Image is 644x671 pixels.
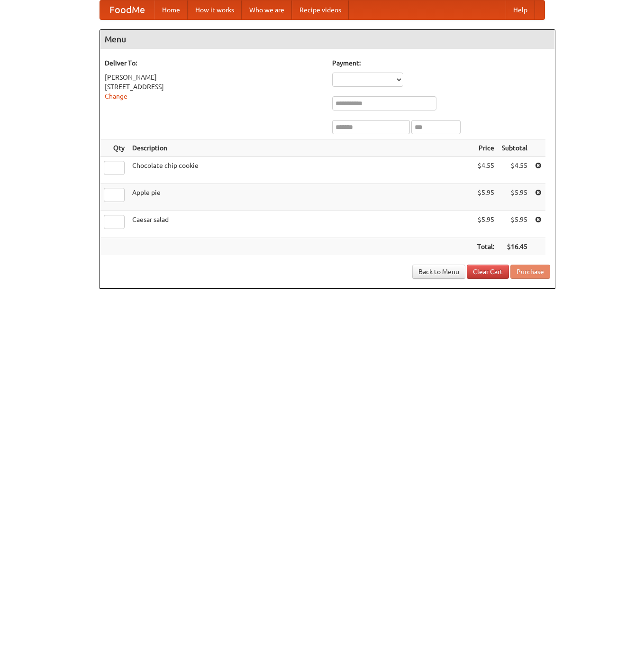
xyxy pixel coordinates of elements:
[467,265,509,279] a: Clear Cart
[473,238,498,256] th: Total:
[498,211,531,238] td: $5.95
[498,238,531,256] th: $16.45
[128,157,473,184] td: Chocolate chip cookie
[154,0,188,19] a: Home
[292,0,349,19] a: Recipe videos
[105,58,323,68] h5: Deliver To:
[105,92,127,100] a: Change
[332,58,550,68] h5: Payment:
[498,139,531,157] th: Subtotal
[100,0,154,19] a: FoodMe
[100,30,555,49] h4: Menu
[473,211,498,238] td: $5.95
[128,184,473,211] td: Apple pie
[100,139,128,157] th: Qty
[473,184,498,211] td: $5.95
[498,184,531,211] td: $5.95
[242,0,292,19] a: Who we are
[473,139,498,157] th: Price
[128,139,473,157] th: Description
[105,73,323,82] div: [PERSON_NAME]
[473,157,498,184] td: $4.55
[506,0,535,19] a: Help
[412,265,465,279] a: Back to Menu
[498,157,531,184] td: $4.55
[105,82,323,92] div: [STREET_ADDRESS]
[510,265,550,279] button: Purchase
[128,211,473,238] td: Caesar salad
[188,0,242,19] a: How it works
